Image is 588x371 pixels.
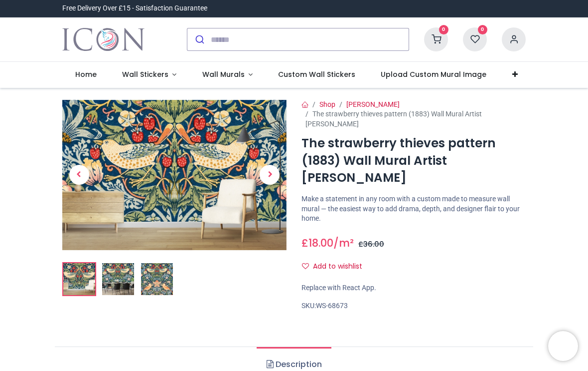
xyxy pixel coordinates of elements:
[122,69,168,79] span: Wall Stickers
[202,69,245,79] span: Wall Murals
[62,25,145,53] a: Logo of Icon Wall Stickers
[187,28,211,50] button: Submit
[62,25,145,53] img: Icon Wall Stickers
[305,110,482,128] span: The strawberry thieves pattern (1883) Wall Mural Artist [PERSON_NAME]
[75,69,97,79] span: Home
[109,62,189,88] a: Wall Stickers
[62,122,96,228] a: Previous
[308,236,333,250] span: 18.00
[358,239,384,249] span: £
[316,302,348,310] span: WS-68673
[363,239,384,249] span: 36.00
[62,3,207,13] div: Free Delivery Over £15 - Satisfaction Guarantee
[301,194,526,224] p: Make a statement in any room with a custom made to measure wall mural — the easiest way to add dr...
[439,25,448,34] sup: 0
[189,62,266,88] a: Wall Murals
[301,236,333,250] span: £
[278,69,355,79] span: Custom Wall Stickers
[333,236,354,250] span: /m²
[141,263,173,295] img: WS-68673-03
[260,165,280,185] span: Next
[102,263,134,295] img: WS-68673-02
[69,165,89,185] span: Previous
[316,3,526,13] iframe: Customer reviews powered by Trustpilot
[301,258,371,275] button: Add to wishlistAdd to wishlist
[301,135,526,186] h1: The strawberry thieves pattern (1883) Wall Mural Artist [PERSON_NAME]
[463,35,487,43] a: 0
[253,122,287,228] a: Next
[301,283,526,293] div: Replace with React App.
[346,100,400,108] a: [PERSON_NAME]
[302,263,309,270] i: Add to wishlist
[63,263,95,295] img: The strawberry thieves pattern (1883) Wall Mural Artist William Morris
[548,331,578,361] iframe: Brevo live chat
[319,100,335,108] a: Shop
[381,69,486,79] span: Upload Custom Mural Image
[478,25,487,34] sup: 0
[301,301,526,311] div: SKU:
[62,100,287,250] img: The strawberry thieves pattern (1883) Wall Mural Artist William Morris
[424,35,448,43] a: 0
